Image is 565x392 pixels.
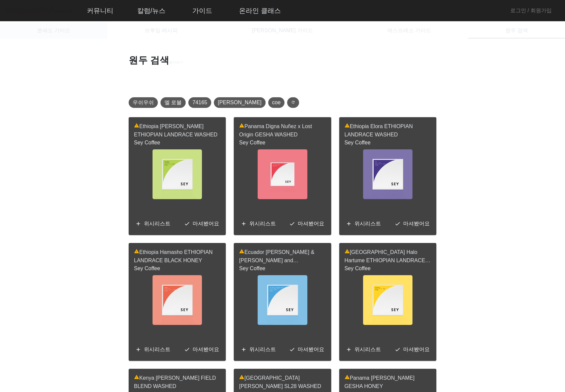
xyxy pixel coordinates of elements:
[392,344,432,355] button: 마셔봤어요
[181,218,222,230] button: 마셔봤어요
[239,374,244,382] mat-icon: warning
[510,7,552,15] a: 로그인 / 회원가입
[298,347,324,352] span: 마셔봤어요
[193,347,219,352] span: 마셔봤어요
[2,210,44,227] a: 홈
[206,75,229,81] span: 총 개
[345,249,350,257] mat-icon: warning
[134,374,139,382] mat-icon: warning
[132,2,171,20] a: 칼럼/뉴스
[134,122,220,139] span: Ethiopia [PERSON_NAME] ETHIOPIAN LANDRACE WASHED
[5,5,75,17] img: logo
[343,344,384,355] button: 위시리스트
[144,221,170,226] span: 위시리스트
[134,249,139,257] mat-icon: warning
[82,2,119,20] a: 커뮤니티
[238,344,279,355] button: 위시리스트
[239,140,265,145] a: Sey Coffee
[249,221,276,226] span: 위시리스트
[125,54,440,66] h1: 원두 검색
[134,248,220,265] span: Ethiopia Hamasho ETHIOPIAN LANDRACE BLACK HONEY
[134,140,160,145] a: Sey Coffee
[298,221,324,226] span: 마셔봤어요
[37,28,70,33] span: 분쇄도 가이드
[345,122,431,139] span: Ethiopia Elora ETHIOPIAN LANDRACE WASHED
[133,218,173,230] button: 위시리스트
[363,149,412,199] img: bean-image
[354,221,381,226] span: 위시리스트
[86,210,127,227] a: 설정
[234,2,286,20] a: 온라인 클래스
[286,218,327,230] button: 마셔봤어요
[252,28,313,33] span: [PERSON_NAME] 가이드
[181,344,222,355] button: 마셔봤어요
[153,149,202,199] img: bean-image
[218,99,262,107] span: [PERSON_NAME]
[345,140,371,145] a: Sey Coffee
[239,122,326,139] span: Panama Digna Nuñez x Lost Origin GESHA WASHED
[272,99,281,107] span: coe
[258,149,307,199] img: bean-image
[403,221,430,226] span: 마셔봤어요
[134,266,160,271] a: Sey Coffee
[354,347,381,352] span: 위시리스트
[345,123,350,131] mat-icon: warning
[134,75,139,80] mat-icon: search
[134,123,139,131] mat-icon: warning
[345,248,431,265] span: [GEOGRAPHIC_DATA] Halo Hartume ETHIOPIAN LANDRACE HONEY
[134,374,220,390] span: Kenya [PERSON_NAME] FIELD BLEND WASHED
[61,221,69,226] span: 대화
[169,60,183,64] span: 둘러보기
[145,28,178,33] span: 브루잉 레시피
[239,249,244,257] mat-icon: warning
[387,28,431,33] span: 에스프레소 가이드
[345,266,371,271] a: Sey Coffee
[192,99,207,107] span: 74165
[239,248,326,265] span: Ecuador [PERSON_NAME] & [PERSON_NAME] and [PERSON_NAME] WASHED
[102,220,110,226] span: 설정
[164,99,182,107] span: 엘 로블
[153,275,202,325] img: bean-image
[133,99,154,107] span: 우쉬우쉬
[392,218,432,230] button: 마셔봤어요
[403,347,430,352] span: 마셔봤어요
[291,100,295,104] mat-icon: refresh
[239,266,265,271] a: Sey Coffee
[238,218,279,230] button: 위시리스트
[286,344,327,355] button: 마셔봤어요
[134,75,228,81] mat-label: 어떤 원두를 찾아볼까요?
[239,123,244,131] mat-icon: warning
[258,275,307,325] img: bean-image
[133,344,173,355] button: 위시리스트
[134,77,431,85] input: 찾아보기
[345,374,431,390] span: Panama [PERSON_NAME] GESHA HONEY
[44,210,86,227] a: 대화
[363,275,412,325] img: bean-image
[144,347,170,352] span: 위시리스트
[505,28,528,33] span: 원두 검색
[21,220,25,226] span: 홈
[343,218,384,230] button: 위시리스트
[193,221,219,226] span: 마셔봤어요
[187,2,218,20] a: 가이드
[345,374,350,382] mat-icon: warning
[239,374,326,390] span: [GEOGRAPHIC_DATA] [PERSON_NAME] SL28 WASHED
[249,347,276,352] span: 위시리스트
